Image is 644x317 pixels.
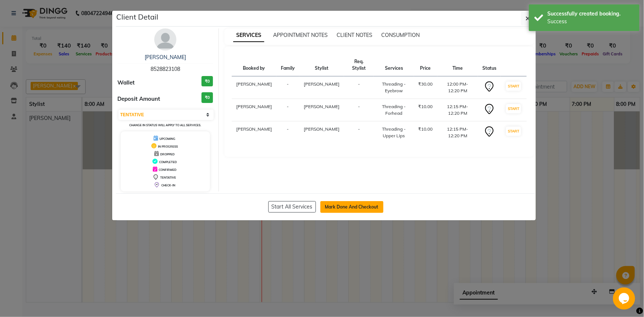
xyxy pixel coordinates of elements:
div: Success [547,18,634,25]
span: IN PROGRESS [158,145,178,148]
span: TENTATIVE [160,176,176,179]
th: Status [478,54,501,76]
h5: Client Detail [117,11,159,23]
span: CONSUMPTION [381,32,420,38]
h3: ₹0 [202,92,213,103]
td: [PERSON_NAME] [232,121,276,144]
span: SERVICES [233,29,264,42]
button: Start All Services [268,201,316,213]
div: ₹10.00 [419,103,433,110]
div: Threading - Upper Lips [378,126,410,139]
th: Stylist [299,54,344,76]
span: CONFIRMED [159,168,176,172]
span: DROPPED [160,152,175,156]
div: Threading - Eyebrow [378,81,410,94]
td: [PERSON_NAME] [232,76,276,99]
span: 8528823108 [151,66,180,72]
div: ₹30.00 [419,81,433,87]
span: UPCOMING [159,137,175,141]
th: Family [276,54,299,76]
small: Change in status will apply to all services. [129,123,201,127]
div: ₹10.00 [419,126,433,132]
button: START [506,127,521,136]
div: Successfully created booking. [547,10,634,18]
td: 12:15 PM-12:20 PM [437,99,478,121]
td: - [344,76,374,99]
span: Deposit Amount [118,95,161,103]
button: Mark Done And Checkout [320,201,383,213]
th: Time [437,54,478,76]
span: [PERSON_NAME] [304,81,340,87]
td: 12:00 PM-12:20 PM [437,76,478,99]
span: Wallet [118,79,135,87]
span: [PERSON_NAME] [304,126,340,132]
img: avatar [154,28,176,51]
div: Threading - Forhead [378,103,410,117]
iframe: chat widget [613,287,637,310]
span: COMPLETED [159,160,177,164]
td: - [276,76,299,99]
button: START [506,104,521,113]
td: - [344,121,374,144]
span: CLIENT NOTES [337,32,372,38]
td: - [276,99,299,121]
th: Req. Stylist [344,54,374,76]
td: - [276,121,299,144]
th: Services [374,54,414,76]
td: [PERSON_NAME] [232,99,276,121]
td: - [344,99,374,121]
td: 12:15 PM-12:20 PM [437,121,478,144]
span: CHECK-IN [161,183,175,187]
span: APPOINTMENT NOTES [273,32,328,38]
a: [PERSON_NAME] [145,54,186,61]
span: [PERSON_NAME] [304,104,340,109]
button: START [506,82,521,91]
th: Booked by [232,54,276,76]
h3: ₹0 [202,76,213,87]
th: Price [414,54,437,76]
